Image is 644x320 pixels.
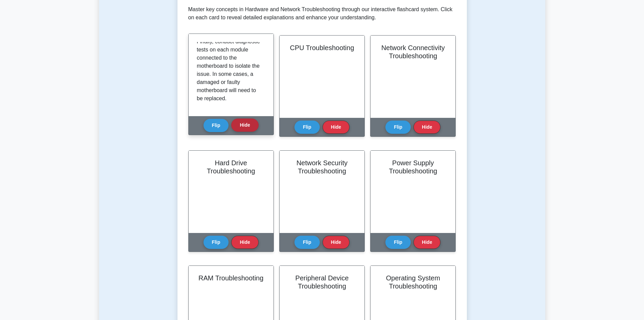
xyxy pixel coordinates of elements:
h2: Power Supply Troubleshooting [379,159,447,175]
h2: Hard Drive Troubleshooting [197,159,265,175]
button: Flip [294,121,320,134]
h2: Operating System Troubleshooting [379,274,447,290]
button: Flip [204,119,229,132]
h2: Network Connectivity Troubleshooting [379,44,447,60]
h2: RAM Troubleshooting [197,274,265,282]
button: Hide [413,121,440,134]
p: Master key concepts in Hardware and Network Troubleshooting through our interactive flashcard sys... [188,5,456,22]
button: Hide [231,236,258,249]
h2: CPU Troubleshooting [288,44,356,52]
h2: Peripheral Device Troubleshooting [288,274,356,290]
button: Flip [385,236,411,249]
button: Flip [385,121,411,134]
button: Flip [204,236,229,249]
button: Flip [294,236,320,249]
h2: Network Security Troubleshooting [288,159,356,175]
button: Hide [413,236,440,249]
button: Hide [323,121,350,134]
button: Hide [231,119,258,132]
button: Hide [323,236,350,249]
